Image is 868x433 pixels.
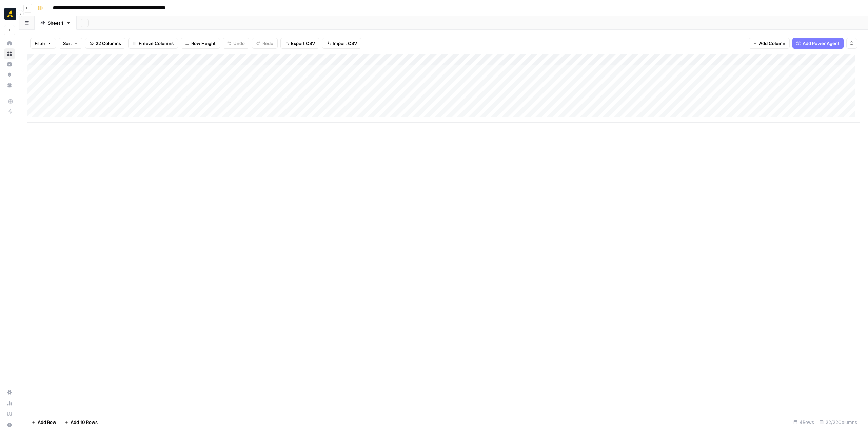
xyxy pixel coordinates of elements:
[4,38,15,49] a: Home
[4,387,15,398] a: Settings
[71,419,98,426] span: Add 10 Rows
[233,40,245,47] span: Undo
[35,16,77,30] a: Sheet 1
[291,40,315,47] span: Export CSV
[63,40,72,47] span: Sort
[817,417,860,428] div: 22/22 Columns
[4,5,15,22] button: Workspace: Marketers in Demand
[4,59,15,70] a: Insights
[792,38,844,49] button: Add Power Agent
[30,38,56,49] button: Filter
[803,40,840,47] span: Add Power Agent
[4,69,15,80] a: Opportunities
[85,38,125,49] button: 22 Columns
[38,419,56,426] span: Add Row
[59,38,82,49] button: Sort
[262,40,273,47] span: Redo
[128,38,178,49] button: Freeze Columns
[252,38,278,49] button: Redo
[60,417,102,428] button: Add 10 Rows
[4,8,16,20] img: Marketers in Demand Logo
[4,48,15,59] a: Browse
[749,38,790,49] button: Add Column
[759,40,785,47] span: Add Column
[223,38,249,49] button: Undo
[791,417,817,428] div: 4 Rows
[35,40,45,47] span: Filter
[4,409,15,419] a: Learning Hub
[48,20,63,26] div: Sheet 1
[333,40,357,47] span: Import CSV
[96,40,121,47] span: 22 Columns
[322,38,361,49] button: Import CSV
[27,417,60,428] button: Add Row
[4,398,15,409] a: Usage
[4,419,15,430] button: Help + Support
[139,40,174,47] span: Freeze Columns
[280,38,319,49] button: Export CSV
[181,38,220,49] button: Row Height
[4,80,15,91] a: Your Data
[191,40,216,47] span: Row Height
